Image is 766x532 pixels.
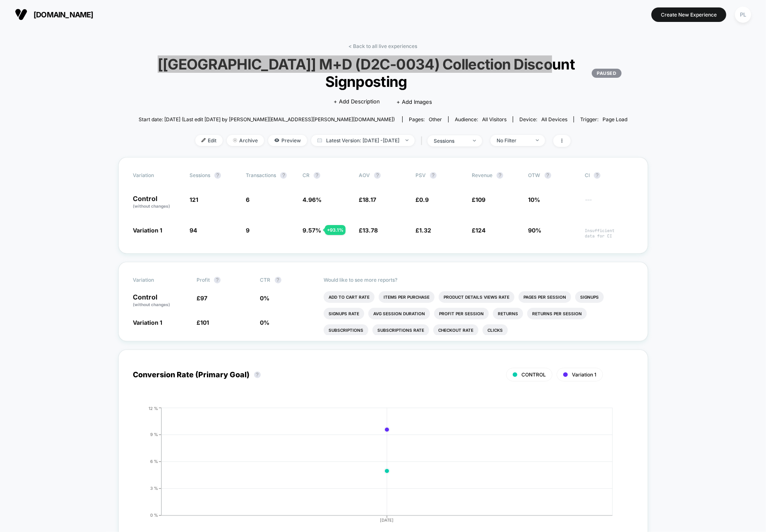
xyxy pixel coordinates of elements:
div: CONVERSION_RATE [125,406,625,530]
span: £ [472,196,485,203]
span: Variation 1 [133,319,163,326]
img: Visually logo [15,8,27,21]
span: Page Load [603,116,627,122]
li: Returns [493,308,523,319]
span: 97 [200,295,207,302]
p: Control [133,195,181,209]
span: Edit [195,135,223,146]
a: < Back to all live experiences [349,43,418,49]
li: Add To Cart Rate [324,291,375,303]
span: [[GEOGRAPHIC_DATA]] M+D (D2C-0034) Collection Discount Signposting [145,55,622,90]
span: + Add Description [334,98,380,106]
span: CI [585,172,630,179]
span: 101 [200,319,209,326]
tspan: 0 % [150,513,158,518]
li: Avg Session Duration [368,308,430,319]
span: + Add Images [397,98,432,105]
button: ? [214,277,221,283]
p: Control [133,294,189,308]
span: --- [585,197,633,209]
div: No Filter [497,137,530,144]
button: ? [594,172,600,179]
div: Pages: [409,116,442,122]
span: AOV [359,172,370,178]
li: Subscriptions [324,324,368,336]
li: Pages Per Session [519,291,571,303]
tspan: 6 % [150,459,158,464]
span: 0 % [260,319,270,326]
span: 18.17 [363,196,376,203]
li: Checkout Rate [433,324,478,336]
li: Clicks [483,324,508,336]
span: | [419,135,427,147]
span: CR [303,172,310,178]
div: Trigger: [580,116,627,122]
span: (without changes) [133,302,170,307]
li: Subscriptions Rate [372,324,429,336]
span: CTR [260,277,271,283]
span: Archive [227,135,264,146]
span: 94 [190,227,197,234]
button: ? [254,371,261,378]
span: Transactions [246,172,276,178]
span: Sessions [190,172,210,178]
span: £ [415,227,431,234]
img: edit [202,138,206,142]
span: Device: [513,116,574,122]
img: end [536,139,539,141]
p: Would like to see more reports? [324,277,633,283]
span: £ [472,227,485,234]
img: end [473,140,476,141]
span: Start date: [DATE] (Last edit [DATE] by [PERSON_NAME][EMAIL_ADDRESS][PERSON_NAME][DOMAIN_NAME]) [139,116,395,122]
span: All Visitors [482,116,507,122]
span: 9 [246,227,250,234]
span: 1.32 [419,227,431,234]
span: £ [359,227,378,234]
span: OTW [528,172,574,179]
img: end [233,138,237,142]
button: [DOMAIN_NAME] [12,8,96,21]
span: Variation 1 [133,227,163,234]
img: end [406,139,408,141]
span: 90% [528,227,542,234]
span: 10% [528,196,540,203]
span: Variation 1 [572,371,596,378]
span: other [429,116,442,122]
span: 0 % [260,295,270,302]
span: 9.57 % [303,227,321,234]
tspan: 9 % [150,432,158,437]
span: 121 [190,196,198,203]
button: ? [430,172,437,179]
span: all devices [541,116,567,122]
div: Audience: [455,116,507,122]
span: £ [197,319,209,326]
span: Profit [197,277,210,283]
button: PL [732,6,754,23]
button: ? [280,172,287,179]
div: sessions [434,138,467,144]
li: Product Details Views Rate [439,291,514,303]
span: Preview [268,135,307,146]
button: ? [214,172,221,179]
span: Variation [133,172,179,179]
span: 109 [475,196,485,203]
span: £ [415,196,429,203]
span: Variation [133,277,179,283]
span: 0.9 [419,196,429,203]
li: Profit Per Session [434,308,489,319]
div: + 93.1 % [325,225,346,235]
span: 4.96 % [303,196,322,203]
button: Create New Experience [651,7,726,22]
button: ? [374,172,381,179]
span: 124 [475,227,485,234]
tspan: [DATE] [380,518,394,522]
span: [DOMAIN_NAME] [34,10,94,19]
span: £ [197,295,207,302]
li: Signups [575,291,604,303]
button: ? [545,172,551,179]
p: PAUSED [592,69,621,78]
span: Revenue [472,172,492,178]
span: (without changes) [133,204,170,208]
span: Insufficient data for CI [585,228,633,239]
li: Signups Rate [324,308,364,319]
